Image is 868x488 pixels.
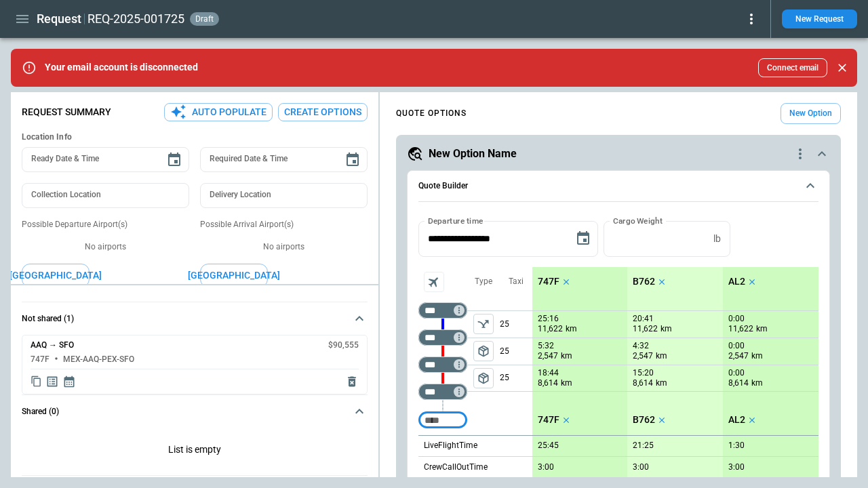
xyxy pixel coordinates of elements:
[63,355,134,364] h6: MEX-AAQ-PEX-SFO
[792,146,808,162] div: quote-option-actions
[22,314,74,323] h6: Not shared (1)
[22,407,59,416] h6: Shared (0)
[728,414,745,426] p: AL2
[62,375,76,388] span: Display quote schedule
[22,395,368,428] button: Shared (0)
[22,302,368,335] button: Not shared (1)
[87,11,184,27] h2: REQ-2025-001725
[728,441,745,451] p: 1:30
[475,276,492,287] p: Type
[728,323,753,335] p: 11,622
[429,146,517,161] h5: New Option Name
[728,314,745,324] p: 0:00
[31,375,42,388] span: Copy quote content
[500,338,532,365] p: 25
[538,276,559,287] p: 747F
[633,323,658,335] p: 11,622
[782,9,857,28] button: New Request
[538,441,559,451] p: 25:45
[328,341,359,350] h6: $90,555
[424,462,488,473] p: CrewCallOutTime
[418,171,818,202] button: Quote Builder
[200,219,368,230] p: Possible Arrival Airport(s)
[538,414,559,426] p: 747F
[200,241,368,253] p: No airports
[22,428,368,475] p: List is empty
[538,314,559,324] p: 25:16
[751,378,763,389] p: km
[728,341,745,351] p: 0:00
[633,314,654,324] p: 20:41
[164,103,273,121] button: Auto Populate
[45,62,198,73] p: Your email account is disconnected
[660,323,672,335] p: km
[538,350,558,362] p: 2,547
[728,350,749,362] p: 2,547
[728,368,745,378] p: 0:00
[339,146,366,174] button: Choose date
[473,368,494,388] span: Type of sector
[561,350,572,362] p: km
[538,341,554,351] p: 5:32
[22,241,189,253] p: No airports
[613,215,663,226] label: Cargo Weight
[424,440,477,451] p: LiveFlightTime
[758,58,827,77] button: Connect email
[200,264,268,287] button: [GEOGRAPHIC_DATA]
[633,368,654,378] p: 15:20
[418,357,467,373] div: Too short
[22,264,90,287] button: [GEOGRAPHIC_DATA]
[22,335,368,394] div: Not shared (1)
[424,272,444,292] span: Aircraft selection
[418,412,467,428] div: Too short
[473,314,494,334] span: Type of sector
[428,215,484,226] label: Departure time
[728,276,745,287] p: AL2
[22,106,111,118] p: Request Summary
[633,378,653,389] p: 8,614
[756,323,768,335] p: km
[473,341,494,361] span: Type of sector
[538,323,563,335] p: 11,622
[473,368,494,388] button: left aligned
[345,375,359,388] span: Delete quote
[407,146,830,162] button: New Option Namequote-option-actions
[31,341,74,350] h6: AAQ → SFO
[833,53,852,83] div: dismiss
[477,344,490,358] span: package_2
[570,225,597,252] button: Choose date, selected date is Sep 19, 2025
[473,341,494,361] button: left aligned
[728,378,749,389] p: 8,614
[418,384,467,400] div: Too short
[633,341,649,351] p: 4:32
[22,219,189,230] p: Possible Departure Airport(s)
[633,414,655,426] p: B762
[633,462,649,472] p: 3:00
[477,371,490,385] span: package_2
[37,11,81,27] h1: Request
[561,378,572,389] p: km
[31,355,50,364] h6: 747F
[418,182,468,190] h6: Quote Builder
[396,110,467,117] h4: QUOTE OPTIONS
[22,132,368,142] h6: Location Info
[509,276,524,287] p: Taxi
[473,314,494,334] button: left aligned
[538,378,558,389] p: 8,614
[833,58,852,77] button: Close
[418,302,467,319] div: Too short
[728,462,745,472] p: 3:00
[45,375,59,388] span: Display detailed quote content
[193,14,216,24] span: draft
[751,350,763,362] p: km
[566,323,577,335] p: km
[713,233,721,245] p: lb
[781,103,841,124] button: New Option
[633,276,655,287] p: B762
[418,329,467,346] div: Too short
[656,378,667,389] p: km
[633,350,653,362] p: 2,547
[500,311,532,338] p: 25
[538,368,559,378] p: 18:44
[656,350,667,362] p: km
